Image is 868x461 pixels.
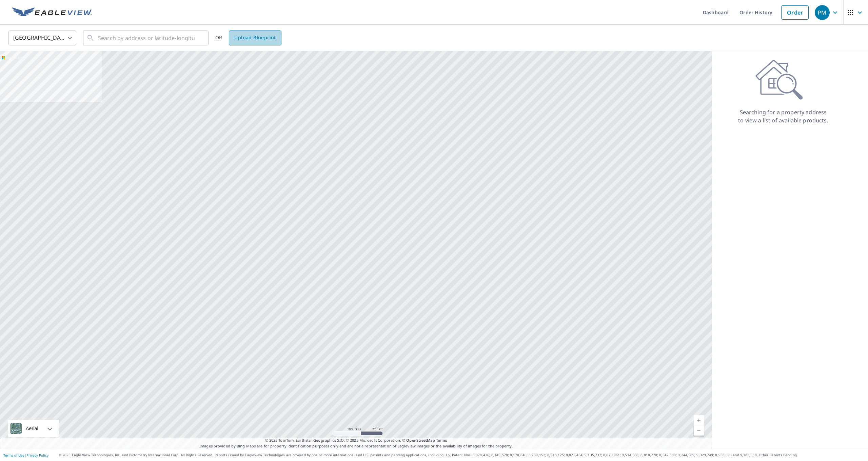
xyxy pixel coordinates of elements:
[215,31,281,45] div: OR
[265,438,447,443] span: © 2025 TomTom, Earthstar Geographics SIO, © 2025 Microsoft Corporation, ©
[815,5,830,20] div: PM
[12,7,92,18] img: EV Logo
[98,28,195,47] input: Search by address or latitude-longitude
[24,420,40,437] div: Aerial
[406,438,435,443] a: OpenStreetMap
[694,425,704,436] a: Current Level 5, Zoom Out
[738,108,829,124] p: Searching for a property address to view a list of available products.
[8,420,59,437] div: Aerial
[229,31,281,45] a: Upload Blueprint
[694,415,704,425] a: Current Level 5, Zoom In
[59,453,865,458] p: © 2025 Eagle View Technologies, Inc. and Pictometry International Corp. All Rights Reserved. Repo...
[26,453,48,458] a: Privacy Policy
[234,34,276,42] span: Upload Blueprint
[3,453,48,457] p: |
[436,438,447,443] a: Terms
[781,5,809,20] a: Order
[8,28,76,47] div: [GEOGRAPHIC_DATA]
[3,453,24,458] a: Terms of Use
